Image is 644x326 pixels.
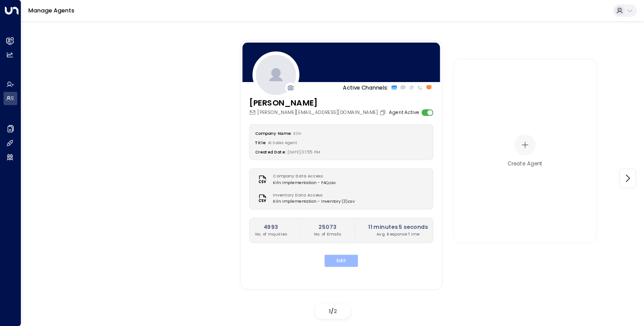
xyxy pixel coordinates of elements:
a: Manage Agents [28,7,74,14]
button: Copy [379,109,388,116]
div: [PERSON_NAME][EMAIL_ADDRESS][DOMAIN_NAME] [249,109,388,116]
div: / [315,303,350,319]
span: AI Sales Agent [268,140,297,145]
span: Kiln Implementation - FAQ.csv [273,180,336,186]
label: Created Date: [255,149,286,154]
span: 1 [329,307,331,315]
label: Title: [255,140,266,145]
p: No. of Emails [314,231,341,237]
p: Avg. Response Time [368,231,427,237]
div: Create Agent [508,160,542,168]
p: No. of Inquiries [255,231,287,237]
label: Agent Active [389,109,419,116]
h2: 25073 [314,223,341,231]
label: Company Data Access: [273,173,332,180]
label: Company Name: [255,130,291,136]
h2: 11 minutes 5 seconds [368,223,427,231]
span: 2 [334,307,337,315]
span: Kiln Implementation - Inventory (3).csv [273,198,354,204]
span: Kiln [293,130,301,136]
h2: 4993 [255,223,287,231]
span: [DATE] 01:55 PM [287,149,320,154]
p: Active Channels: [343,83,388,91]
h3: [PERSON_NAME] [249,97,388,109]
label: Inventory Data Access: [273,192,351,199]
button: Edit [325,255,358,267]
